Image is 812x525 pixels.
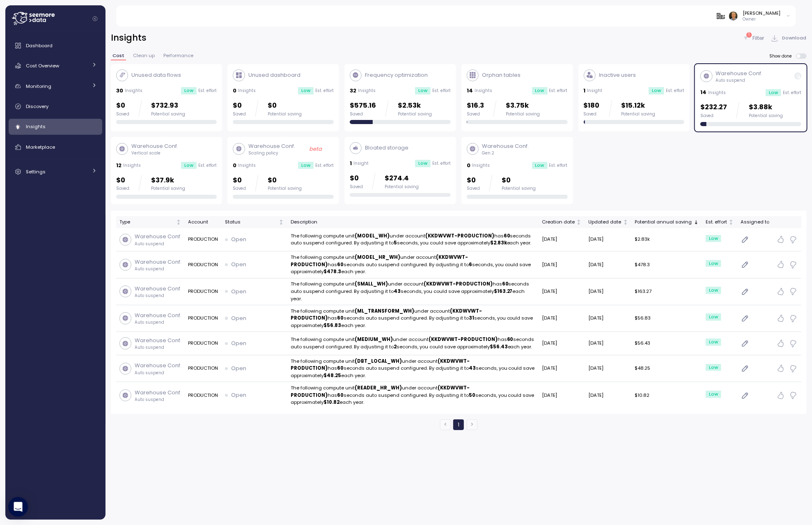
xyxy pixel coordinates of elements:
span: Cost Overview [26,62,59,69]
th: Est. effortNot sorted [702,216,737,228]
div: Low [706,313,721,321]
p: Warehouse Conf. [135,285,181,293]
div: Open Intercom Messenger [8,497,28,517]
div: Saved [350,184,363,190]
div: Low [298,87,314,94]
p: Auto suspend [135,345,181,350]
div: Assigned to [741,219,769,226]
strong: 2 [394,343,397,350]
strong: $2.83k [490,239,507,246]
p: Insights [239,88,256,94]
div: Saved [350,111,376,117]
p: Auto suspend [135,397,181,403]
td: PRODUCTION [185,251,221,278]
p: The following compute unit under account has seconds auto suspend configured. By adjusting it to ... [291,308,536,329]
p: 1 [350,159,352,168]
div: Low [532,87,548,94]
p: 0 [467,161,470,170]
div: Saved [467,111,484,117]
td: PRODUCTION [185,305,221,332]
td: PRODUCTION [185,355,221,382]
span: Discovery [26,103,48,110]
strong: (MODEL_WH) [355,233,390,239]
strong: $10.82 [323,399,339,405]
div: Not sorted [576,219,582,225]
div: Not sorted [728,219,734,225]
p: Insights [125,88,142,94]
strong: 6 [469,261,472,268]
div: Saved [700,113,727,119]
strong: 60 [337,315,344,321]
td: $478.3 [632,251,702,278]
p: Auto suspend [135,241,181,247]
span: Performance [163,53,193,58]
p: 0 [233,87,236,95]
strong: (KKDWVWT-PRODUCTION) [291,308,482,322]
strong: 31 [469,315,474,321]
p: 1 [584,87,586,95]
th: TypeNot sorted [116,216,185,228]
p: Warehouse Conf. [135,389,181,397]
td: PRODUCTION [185,228,221,251]
td: [DATE] [539,305,585,332]
td: $10.82 [632,382,702,408]
strong: 43 [394,288,401,295]
td: [DATE] [585,355,632,382]
p: Open [231,288,246,296]
strong: 50 [469,392,475,398]
td: PRODUCTION [185,382,221,408]
p: $2.53k [398,100,432,111]
img: ACg8ocJGXzOstUcSGpJl7WsweQqcTcXsmMI3fEIuLrbjajM8c4QeNgY=s96-c [729,12,738,20]
p: The following compute unit under account has seconds auto suspend configured. By adjusting it to ... [291,358,536,380]
p: Insights [472,163,490,168]
div: Low [532,162,548,169]
p: Warehouse Conf. [135,336,181,345]
strong: (DBT_LOCAL_WH) [355,358,402,364]
div: Potential saving [502,186,536,191]
div: Potential annual saving [635,219,692,226]
p: $0 [233,100,246,111]
strong: 43 [469,365,476,371]
td: [DATE] [585,382,632,408]
div: Saved [233,186,246,191]
p: Est. effort [432,161,451,166]
p: Auto suspend [716,78,763,83]
strong: $48.25 [323,372,341,379]
a: Monitoring [9,78,102,94]
div: Low [181,87,197,94]
div: Low [706,391,721,398]
p: Unused dashboard [248,71,300,79]
p: Insights [239,163,256,168]
div: Not sorted [176,219,181,225]
p: $3.75k [506,100,540,111]
img: 67d93cc2500e54f9b338dc52.PNG [717,12,725,20]
strong: 60 [504,233,510,239]
p: Est. effort [198,163,217,168]
p: Est. effort [315,163,334,168]
strong: (KKDWVWT-PRODUCTION) [291,385,470,398]
div: Saved [467,186,480,191]
p: Frequency optimization [365,71,428,79]
div: Potential saving [622,111,656,117]
p: $15.12k [622,100,656,111]
p: Auto suspend [135,320,181,325]
p: Warehouse Conf. [135,362,181,370]
td: $48.25 [632,355,702,382]
p: Insight [587,88,603,94]
p: Auto suspend [135,293,181,299]
p: 14 [467,87,473,95]
p: $575.16 [350,100,376,111]
p: Insights [475,88,492,94]
p: $180 [584,100,600,111]
p: $0 [268,100,302,111]
td: [DATE] [585,228,632,251]
div: Sorted descending [693,219,699,225]
a: Cost Overview [9,58,102,74]
p: Warehouse Conf. [131,142,178,150]
div: Potential saving [398,111,432,117]
td: $2.83k [632,228,702,251]
div: Low [706,287,721,294]
td: $163.27 [632,279,702,305]
td: PRODUCTION [185,332,221,355]
h2: Insights [111,32,147,44]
